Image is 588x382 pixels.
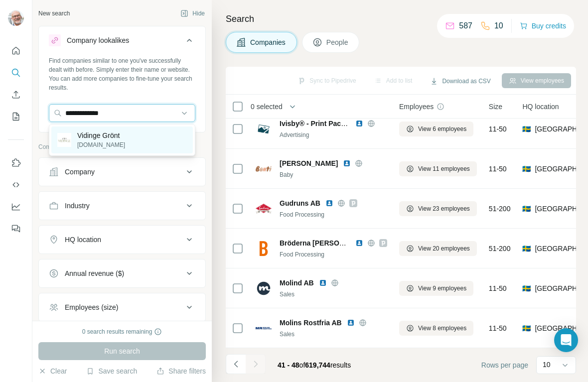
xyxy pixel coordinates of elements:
[8,64,24,82] button: Search
[77,130,125,140] p: Vidinge Grönt
[522,164,531,174] span: 🇸🇪
[399,281,473,296] button: View 9 employees
[256,121,272,137] img: Logo of Ivisby® - Print Packaging Promotion
[38,142,206,151] p: Company information
[319,279,327,287] img: LinkedIn logo
[65,201,90,211] div: Industry
[256,280,272,296] img: Logo of Molind AB
[57,133,71,147] img: Vidinge Grönt
[250,37,287,47] span: Companies
[251,102,283,112] span: 0 selected
[418,125,466,133] span: View 6 employees
[280,170,387,179] div: Baby
[489,102,502,112] span: Size
[256,320,272,336] img: Logo of Molins Rostfria AB
[347,319,355,327] img: LinkedIn logo
[522,244,531,254] span: 🇸🇪
[543,360,551,370] p: 10
[399,122,473,136] button: View 6 employees
[326,37,349,47] span: People
[256,201,272,217] img: Logo of Gudruns AB
[8,108,24,126] button: My lists
[520,19,566,33] button: Buy credits
[459,20,472,32] p: 587
[65,167,95,177] div: Company
[280,290,387,299] div: Sales
[77,140,125,149] p: [DOMAIN_NAME]
[522,204,531,214] span: 🇸🇪
[8,220,24,238] button: Feedback
[38,366,67,376] button: Clear
[67,35,129,45] div: Company lookalikes
[299,361,305,369] span: of
[522,283,531,293] span: 🇸🇪
[65,302,118,312] div: Employees (size)
[256,241,272,256] img: Logo of Bröderna Nilsson Delikatesser AB
[280,120,400,127] span: Ivisby® - Print Packaging Promotion
[226,12,576,26] h4: Search
[494,20,503,32] p: 10
[38,9,70,18] div: New search
[8,154,24,172] button: Use Surfe on LinkedIn
[65,268,124,278] div: Annual revenue ($)
[226,354,246,374] button: Navigate to previous page
[489,283,507,293] span: 11-50
[522,102,559,112] span: HQ location
[39,194,205,218] button: Industry
[8,176,24,194] button: Use Surfe API
[489,323,507,333] span: 11-50
[489,124,507,134] span: 11-50
[522,323,531,333] span: 🇸🇪
[256,161,272,177] img: Logo of Bonti AB
[522,124,531,134] span: 🇸🇪
[280,330,387,339] div: Sales
[65,235,101,245] div: HQ location
[8,86,24,104] button: Enrich CSV
[355,120,363,127] img: LinkedIn logo
[423,74,497,89] button: Download as CSV
[280,210,387,219] div: Food Processing
[489,204,511,214] span: 51-200
[8,198,24,216] button: Dashboard
[280,239,426,247] span: Bröderna [PERSON_NAME] Delikatesser AB
[39,261,205,285] button: Annual revenue ($)
[280,158,338,168] span: [PERSON_NAME]
[280,198,320,208] span: Gudruns AB
[554,328,578,352] div: Open Intercom Messenger
[325,199,333,207] img: LinkedIn logo
[418,244,470,253] span: View 20 employees
[8,42,24,60] button: Quick start
[399,102,434,112] span: Employees
[489,244,511,254] span: 51-200
[280,250,387,259] div: Food Processing
[418,284,466,293] span: View 9 employees
[355,239,363,247] img: LinkedIn logo
[49,56,195,92] div: Find companies similar to one you've successfully dealt with before. Simply enter their name or w...
[399,241,477,256] button: View 20 employees
[156,366,206,376] button: Share filters
[86,366,137,376] button: Save search
[481,360,528,370] span: Rows per page
[489,164,507,174] span: 11-50
[39,295,205,319] button: Employees (size)
[39,228,205,252] button: HQ location
[418,164,470,173] span: View 11 employees
[418,324,466,333] span: View 8 employees
[278,361,351,369] span: results
[39,160,205,184] button: Company
[173,6,212,21] button: Hide
[280,278,314,288] span: Molind AB
[305,361,330,369] span: 619,744
[82,327,162,336] div: 0 search results remaining
[399,201,477,216] button: View 23 employees
[280,318,342,328] span: Molins Rostfria AB
[343,159,351,167] img: LinkedIn logo
[399,321,473,336] button: View 8 employees
[399,161,477,176] button: View 11 employees
[280,130,387,139] div: Advertising
[418,204,470,213] span: View 23 employees
[8,10,24,26] img: Avatar
[278,361,299,369] span: 41 - 48
[39,28,205,56] button: Company lookalikes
